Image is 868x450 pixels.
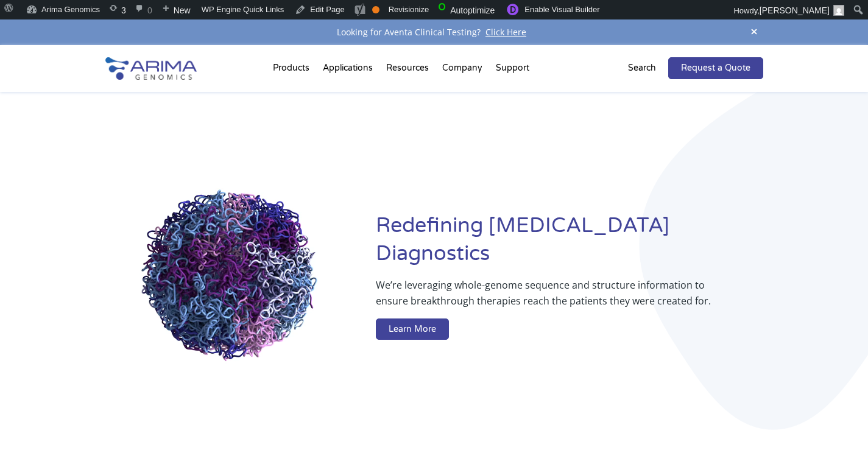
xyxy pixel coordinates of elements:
a: Request a Quote [668,57,763,79]
a: Click Here [481,26,531,38]
p: We’re leveraging whole-genome sequence and structure information to ensure breakthrough therapies... [376,277,714,318]
div: Looking for Aventa Clinical Testing? [105,24,763,40]
img: Arima-Genomics-logo [105,57,197,80]
div: OK [372,6,379,13]
p: Search [628,60,656,76]
span: [PERSON_NAME] [760,5,830,15]
a: Learn More [376,318,449,340]
h1: Redefining [MEDICAL_DATA] Diagnostics [376,212,763,277]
